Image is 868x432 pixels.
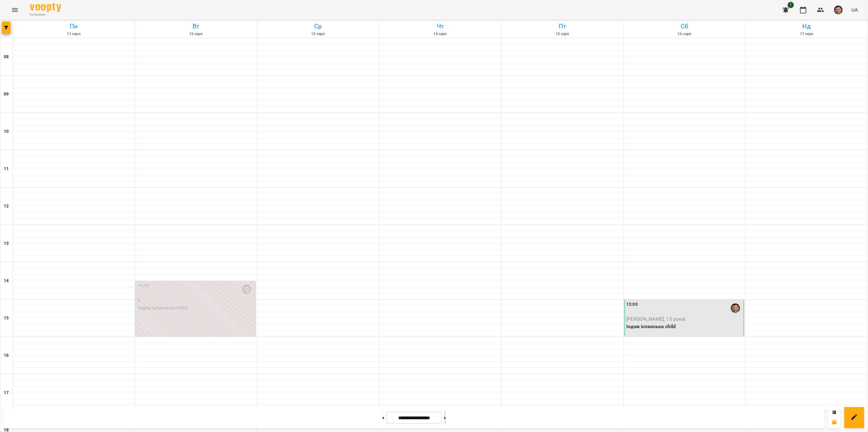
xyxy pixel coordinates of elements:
[136,31,256,37] h6: 12 серп
[502,21,623,31] h6: Пт
[30,13,61,17] span: For Business
[852,7,858,13] span: UA
[627,316,686,322] span: [PERSON_NAME], 13 років
[747,31,867,37] h6: 17 серп
[242,285,251,294] img: Маленченко Юрій Сергійович
[627,323,743,330] p: Індив іспанська child
[138,282,149,289] label: 14:30
[258,31,378,37] h6: 13 серп
[138,304,254,312] p: Індив іспанська child
[4,165,9,172] h6: 11
[4,352,9,359] h6: 16
[731,304,740,313] img: Маленченко Юрій Сергійович
[4,240,9,247] h6: 13
[625,21,745,31] h6: Сб
[14,31,134,37] h6: 11 серп
[788,2,794,8] span: 1
[4,315,9,322] h6: 15
[4,389,9,396] h6: 17
[502,31,623,37] h6: 15 серп
[380,21,500,31] h6: Чт
[747,21,867,31] h6: Нд
[4,277,9,284] h6: 14
[849,4,861,16] button: UA
[4,128,9,135] h6: 10
[30,3,61,12] img: Voopty Logo
[136,21,256,31] h6: Вт
[627,301,638,308] label: 15:00
[4,203,9,210] h6: 12
[14,21,134,31] h6: Пн
[834,6,843,14] img: 75717b8e963fcd04a603066fed3de194.png
[4,91,9,98] h6: 09
[258,21,378,31] h6: Ср
[625,31,745,37] h6: 16 серп
[138,297,254,304] p: 0
[380,31,500,37] h6: 14 серп
[7,2,22,17] button: Menu
[4,53,9,60] h6: 08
